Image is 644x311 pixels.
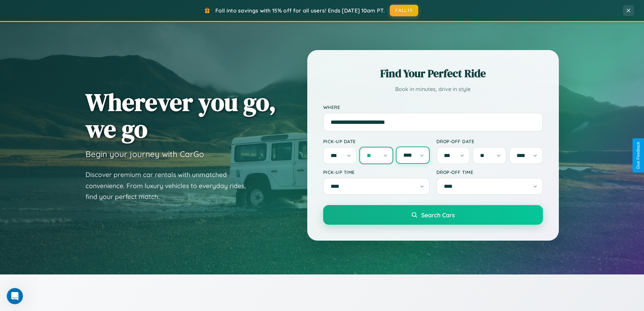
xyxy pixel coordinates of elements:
[436,169,543,175] label: Drop-off Time
[86,169,255,202] p: Discover premium car rentals with unmatched convenience. From luxury vehicles to everyday rides, ...
[323,84,543,94] p: Book in minutes, drive in style
[323,66,543,81] h2: Find Your Perfect Ride
[7,288,23,304] iframe: Intercom live chat
[215,7,385,14] span: Fall into savings with 15% off for all users! Ends [DATE] 10am PT.
[636,142,641,169] div: Give Feedback
[86,149,204,159] h3: Begin your journey with CarGo
[323,169,430,175] label: Pick-up Time
[86,89,276,142] h1: Wherever you go, we go
[390,5,418,16] button: FALL15
[421,211,455,219] span: Search Cars
[436,138,543,144] label: Drop-off Date
[323,205,543,225] button: Search Cars
[323,104,543,110] label: Where
[323,138,430,144] label: Pick-up Date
